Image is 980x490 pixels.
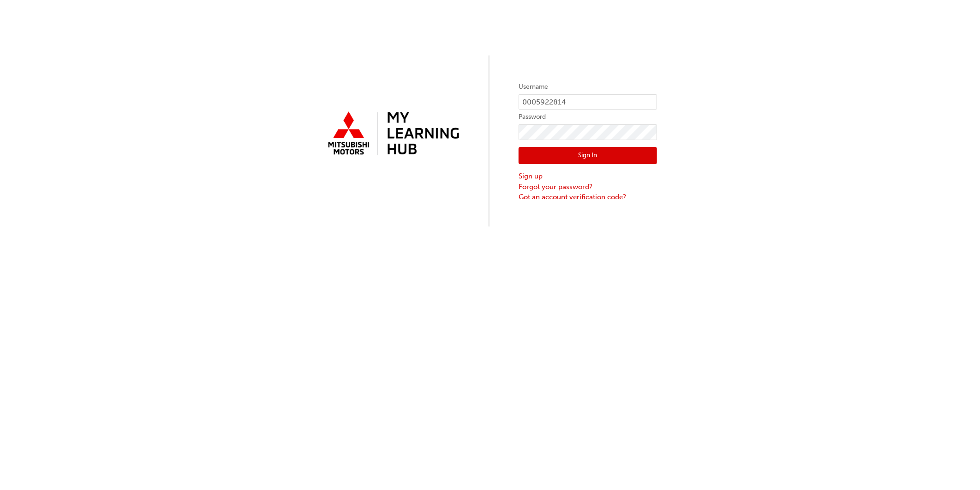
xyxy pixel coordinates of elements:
[519,182,657,192] a: Forgot your password?
[519,192,657,202] a: Got an account verification code?
[519,111,657,122] label: Password
[519,147,657,165] button: Sign In
[323,108,461,160] img: mmal
[519,171,657,182] a: Sign up
[519,94,657,110] input: Username
[519,81,657,92] label: Username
